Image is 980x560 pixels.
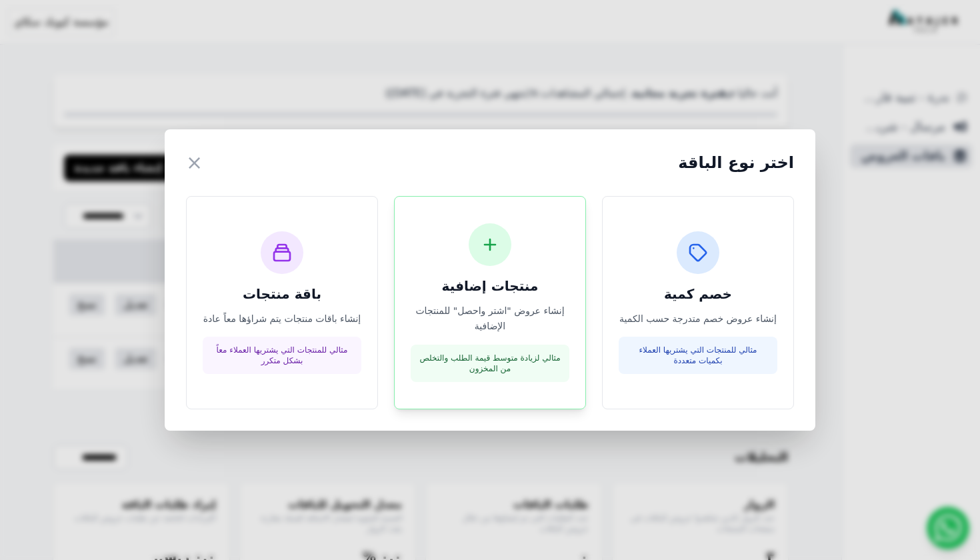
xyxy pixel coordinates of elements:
h3: خصم كمية [619,285,777,303]
p: مثالي للمنتجات التي يشتريها العملاء بكميات متعددة [627,345,769,366]
p: إنشاء عروض خصم متدرجة حسب الكمية [619,311,777,327]
h2: اختر نوع الباقة [678,152,794,173]
p: إنشاء باقات منتجات يتم شراؤها معاً عادة [203,311,361,327]
h3: باقة منتجات [203,285,361,303]
p: مثالي للمنتجات التي يشتريها العملاء معاً بشكل متكرر [211,345,353,366]
p: مثالي لزيادة متوسط قيمة الطلب والتخلص من المخزون [419,353,561,374]
h3: منتجات إضافية [411,277,569,295]
button: × [186,151,203,175]
p: إنشاء عروض "اشتر واحصل" للمنتجات الإضافية [411,303,569,334]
